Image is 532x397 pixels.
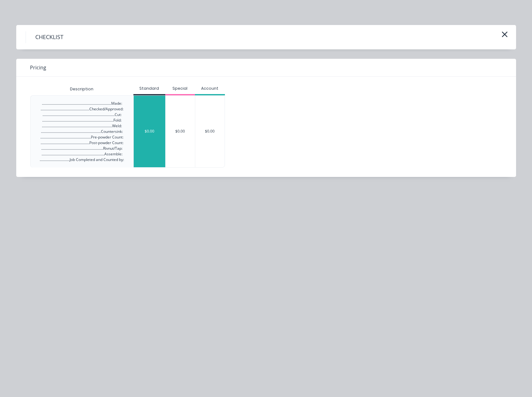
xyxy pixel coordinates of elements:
div: Account [195,86,225,91]
div: Description [65,81,98,97]
h4: CHECKLIST [26,31,73,43]
span: Pricing [30,64,46,71]
div: ..........................................................................Made: .................... [40,101,124,163]
div: Standard [133,86,165,91]
div: $0.00 [195,96,225,167]
div: Special [165,86,195,91]
div: $0.00 [134,96,165,167]
div: $0.00 [166,96,195,167]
